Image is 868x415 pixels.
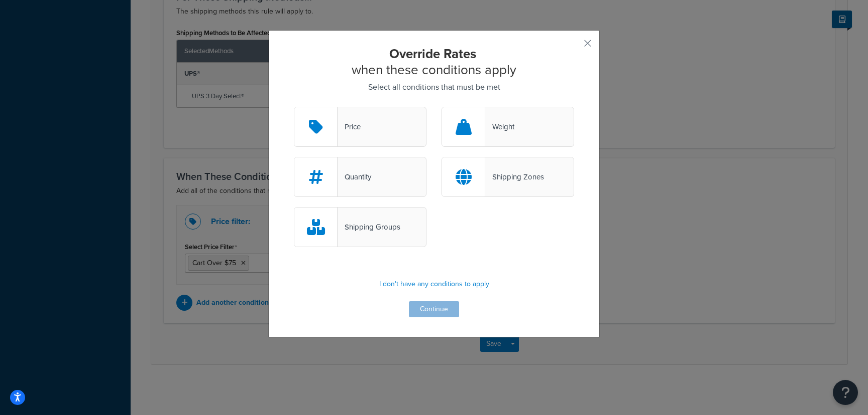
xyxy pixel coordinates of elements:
[485,170,544,184] div: Shipping Zones
[338,220,400,234] div: Shipping Groups
[485,120,514,134] div: Weight
[389,44,476,63] strong: Override Rates
[294,277,574,291] p: I don't have any conditions to apply
[338,120,361,134] div: Price
[294,80,574,94] p: Select all conditions that must be met
[338,170,371,184] div: Quantity
[294,46,574,78] h2: when these conditions apply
